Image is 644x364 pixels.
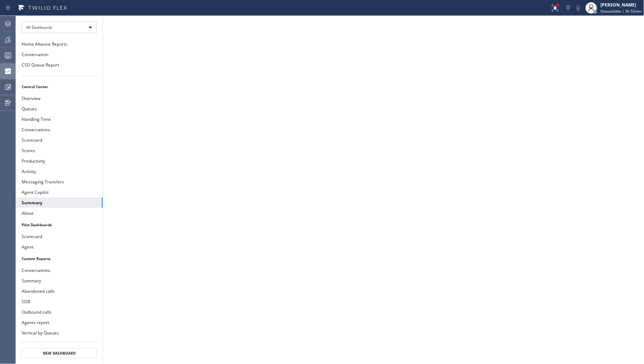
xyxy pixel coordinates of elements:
[16,114,103,124] button: Handling Time
[601,9,642,14] span: Unavailable | 3h 55min
[16,49,103,60] button: Conversation
[16,60,103,70] button: CSD Queue Report
[16,242,103,252] button: Agent
[16,124,103,135] button: Conversations
[16,93,103,104] button: Overview
[16,197,103,208] button: Summary
[573,3,583,13] button: Mute
[16,307,103,317] button: Outbound calls
[16,265,103,276] button: Conversations
[16,317,103,328] button: Agents report
[16,156,103,166] button: Productivity
[16,145,103,156] button: Scores
[16,104,103,114] button: Queues
[22,348,97,358] button: New Dashboard
[16,231,103,242] button: Scorecard
[16,82,103,91] li: Control Center
[601,2,642,8] div: [PERSON_NAME]
[22,22,97,33] div: All Dashboards
[16,286,103,296] button: Abandoned calls
[103,16,644,364] iframe: dashboard_9f6bb337dffe
[16,166,103,177] button: Activity
[16,254,103,263] li: Custom Reports
[16,296,103,307] button: SDB
[16,135,103,145] button: Scorecard
[16,338,103,349] button: Vertical by weekly
[16,328,103,338] button: Vertical by Queues
[16,220,103,229] li: Pilot Dashboards
[16,39,103,49] button: Home Alliance Reports
[16,187,103,197] button: Agent Copilot
[16,177,103,187] button: Messaging Transfers
[16,276,103,286] button: Summary
[16,208,103,218] button: About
